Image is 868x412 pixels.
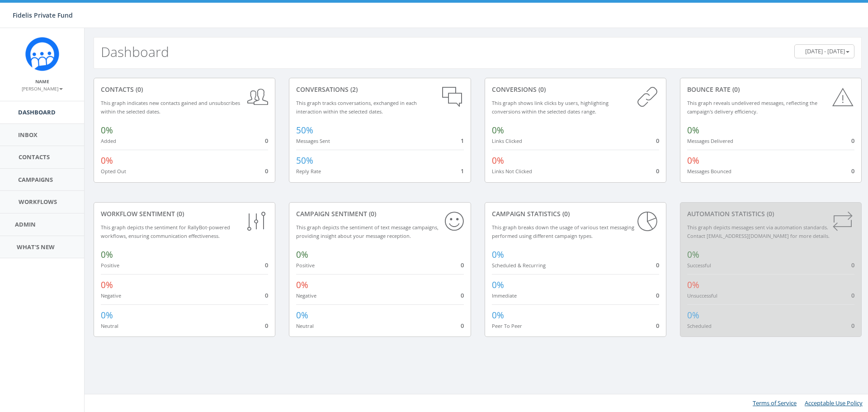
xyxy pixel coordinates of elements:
span: (0) [561,209,570,218]
span: 0 [265,291,268,299]
small: Peer To Peer [492,322,522,329]
small: This graph depicts the sentiment for RallyBot-powered workflows, ensuring communication effective... [101,224,230,239]
span: Dashboard [18,108,56,116]
span: 0 [265,167,268,175]
span: (0) [367,209,376,218]
small: Messages Delivered [687,137,733,144]
small: Neutral [296,322,314,329]
div: Workflow Sentiment [101,209,268,218]
span: 0% [101,309,113,321]
span: 0% [687,309,699,321]
span: 0 [851,322,854,330]
span: 0% [687,155,699,166]
span: 0 [461,322,464,330]
span: 0% [687,124,699,136]
span: (2) [349,85,358,94]
span: Workflows [19,198,57,206]
a: Terms of Service [753,399,797,407]
span: (0) [765,209,774,218]
span: 0% [492,309,504,321]
small: This graph indicates new contacts gained and unsubscribes within the selected dates. [101,99,240,115]
small: This graph depicts the sentiment of text message campaigns, providing insight about your message ... [296,224,439,239]
span: 0% [101,124,113,136]
span: 0% [492,249,504,260]
div: contacts [101,85,268,94]
small: Messages Sent [296,137,330,144]
div: Automation Statistics [687,209,854,218]
span: 0 [656,261,659,269]
div: Campaign Statistics [492,209,659,218]
small: This graph reveals undelivered messages, reflecting the campaign's delivery efficiency. [687,99,817,115]
small: This graph depicts messages sent via automation standards. Contact [EMAIL_ADDRESS][DOMAIN_NAME] f... [687,224,830,239]
small: This graph shows link clicks by users, highlighting conversions within the selected dates range. [492,99,609,115]
span: 0 [265,322,268,330]
span: 0 [851,261,854,269]
small: This graph tracks conversations, exchanged in each interaction within the selected dates. [296,99,417,115]
small: Links Not Clicked [492,168,532,175]
a: Acceptable Use Policy [805,399,863,407]
span: 0 [265,137,268,145]
span: 0 [851,291,854,299]
div: Campaign Sentiment [296,209,463,218]
span: 0 [461,291,464,299]
small: Reply Rate [296,168,321,175]
span: (0) [175,209,184,218]
span: 0% [687,249,699,260]
small: Messages Bounced [687,168,731,175]
span: (0) [731,85,740,94]
div: conversations [296,85,463,94]
span: 0% [296,249,308,260]
a: [PERSON_NAME] [22,84,63,92]
small: Immediate [492,292,517,299]
span: 0 [851,137,854,145]
div: conversions [492,85,659,94]
span: What's New [17,243,55,251]
span: 0 [656,137,659,145]
span: (0) [537,85,546,94]
small: Scheduled & Recurring [492,262,546,269]
span: Admin [15,220,36,228]
span: 0% [101,249,113,260]
span: 0 [265,261,268,269]
small: [PERSON_NAME] [22,85,63,92]
span: 0% [296,279,308,291]
small: Positive [101,262,119,269]
span: 0% [296,309,308,321]
span: 1 [461,137,464,145]
small: Negative [101,292,121,299]
span: Contacts [19,153,50,161]
span: 0% [101,279,113,291]
span: 0 [656,291,659,299]
span: 50% [296,155,313,166]
small: Scheduled [687,322,712,329]
small: Positive [296,262,315,269]
small: Added [101,137,116,144]
small: Successful [687,262,711,269]
small: Name [35,78,49,85]
h2: Dashboard [101,44,169,59]
span: 1 [461,167,464,175]
span: Fidelis Private Fund [13,11,73,19]
span: (0) [134,85,143,94]
span: Campaigns [18,175,53,184]
span: 0% [492,155,504,166]
span: 0 [656,322,659,330]
span: 50% [296,124,313,136]
span: [DATE] - [DATE] [805,47,845,55]
img: Rally_Corp_Icon.png [25,37,59,71]
span: 0 [656,167,659,175]
small: Opted Out [101,168,126,175]
span: Inbox [18,131,38,139]
small: Links Clicked [492,137,522,144]
div: Bounce Rate [687,85,854,94]
span: 0% [687,279,699,291]
small: This graph breaks down the usage of various text messaging performed using different campaign types. [492,224,634,239]
span: 0% [492,124,504,136]
span: 0 [461,261,464,269]
small: Neutral [101,322,118,329]
small: Negative [296,292,316,299]
span: 0% [101,155,113,166]
span: 0 [851,167,854,175]
span: 0% [492,279,504,291]
small: Unsuccessful [687,292,717,299]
